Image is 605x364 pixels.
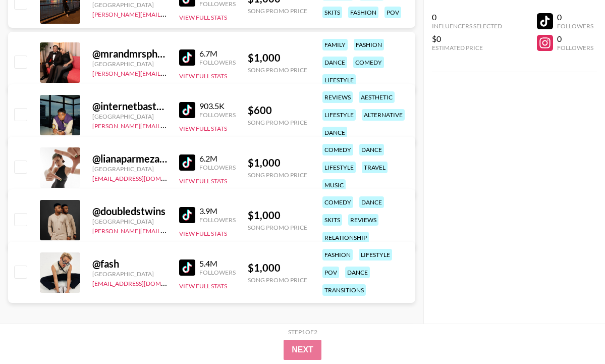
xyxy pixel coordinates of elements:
div: 903.5K [199,101,236,111]
button: View Full Stats [179,14,227,21]
div: @ internetbastard [92,100,167,113]
div: Song Promo Price [248,119,307,126]
div: comedy [322,144,353,155]
a: [PERSON_NAME][EMAIL_ADDRESS][DOMAIN_NAME] [92,120,242,130]
button: View Full Stats [179,230,227,237]
div: Followers [199,111,236,119]
img: TikTok [179,207,195,223]
div: dance [322,127,347,138]
div: @ doubledstwins [92,205,167,218]
div: @ lianaparmezana [92,152,167,165]
div: reviews [322,91,353,103]
div: [GEOGRAPHIC_DATA] [92,218,167,225]
div: Song Promo Price [248,66,307,74]
div: @ mrandmrsphoenix [92,47,167,60]
div: Followers [557,22,593,30]
div: Song Promo Price [248,224,307,231]
div: fashion [348,7,378,18]
div: reviews [348,214,378,226]
img: TikTok [179,102,195,118]
button: Next [284,340,321,360]
div: lifestyle [322,162,356,173]
a: [EMAIL_ADDRESS][DOMAIN_NAME] [92,278,194,287]
div: pov [322,267,339,278]
div: lifestyle [322,109,356,121]
div: @ fash [92,257,167,270]
img: TikTok [179,154,195,171]
div: dance [345,267,370,278]
div: 0 [432,12,502,22]
div: $ 1,000 [248,157,307,169]
div: dance [359,144,384,155]
div: Estimated Price [432,44,502,51]
div: 0 [557,12,593,22]
div: aesthetic [359,91,395,103]
div: Song Promo Price [248,171,307,179]
div: $0 [432,34,502,44]
div: 3.9M [199,206,236,216]
div: $ 1,000 [248,51,307,64]
div: 6.2M [199,153,236,164]
button: View Full Stats [179,282,227,290]
div: pov [384,7,401,18]
div: Song Promo Price [248,276,307,284]
div: dance [322,57,347,68]
img: TikTok [179,49,195,66]
img: TikTok [179,259,195,276]
button: View Full Stats [179,125,227,132]
div: lifestyle [322,74,356,86]
div: Followers [199,216,236,224]
button: View Full Stats [179,177,227,185]
div: $ 600 [248,104,307,117]
iframe: Drift Widget Chat Controller [555,314,593,352]
div: comedy [353,57,384,68]
div: skits [322,7,342,18]
div: [GEOGRAPHIC_DATA] [92,1,167,9]
div: [GEOGRAPHIC_DATA] [92,60,167,68]
div: 5.4M [199,258,236,269]
div: relationship [322,232,369,243]
div: [GEOGRAPHIC_DATA] [92,165,167,173]
div: Song Promo Price [248,7,307,15]
a: [PERSON_NAME][EMAIL_ADDRESS][DOMAIN_NAME] [92,9,242,18]
div: skits [322,214,342,226]
div: dance [359,196,384,208]
div: 0 [557,34,593,44]
div: Influencers Selected [432,22,502,30]
button: View Full Stats [179,72,227,80]
a: [PERSON_NAME][EMAIL_ADDRESS][DOMAIN_NAME] [92,225,242,235]
div: Followers [199,59,236,66]
div: Followers [199,164,236,171]
div: alternative [362,109,405,121]
div: fashion [322,249,353,261]
div: Followers [199,269,236,276]
div: Step 1 of 2 [288,328,317,336]
div: fashion [354,39,384,50]
div: music [322,179,346,191]
div: $ 1,000 [248,209,307,222]
div: $ 1,000 [248,262,307,274]
div: family [322,39,348,50]
div: [GEOGRAPHIC_DATA] [92,113,167,120]
div: travel [362,162,388,173]
div: [GEOGRAPHIC_DATA] [92,270,167,278]
div: transitions [322,284,366,296]
div: comedy [322,196,353,208]
div: 6.7M [199,48,236,59]
div: Followers [557,44,593,51]
div: lifestyle [359,249,392,261]
a: [PERSON_NAME][EMAIL_ADDRESS][DOMAIN_NAME] [92,68,242,77]
a: [EMAIL_ADDRESS][DOMAIN_NAME] [92,173,194,182]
